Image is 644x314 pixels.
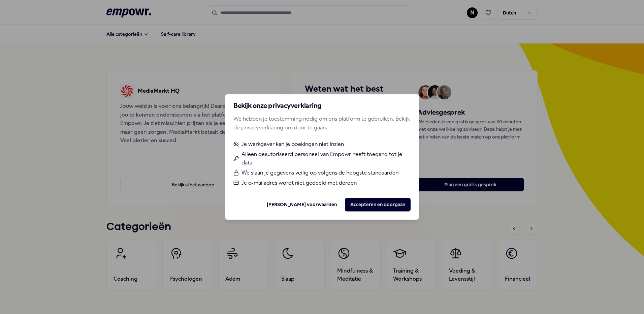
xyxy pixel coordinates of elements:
li: We slaan je gegevens veilig op volgens de hoogste standaarden [233,168,411,177]
a: [PERSON_NAME] voorwaarden [267,201,337,208]
li: Je werkgever kan je boekingen niet inzien [233,140,411,149]
button: [PERSON_NAME] voorwaarden [261,198,342,212]
li: Alleen geautoriseerd personeel van Empowr heeft toegang tot je data [233,150,411,167]
li: Je e-mailadres wordt niet gedeeld met derden [233,179,411,187]
p: We hebben je toestemming nodig om ons platform te gebruiken. Bekijk de privacyverklaring om door ... [233,115,411,132]
button: Accepteren en doorgaan [345,198,411,212]
h2: Bekijk onze privacyverklaring [233,102,411,109]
